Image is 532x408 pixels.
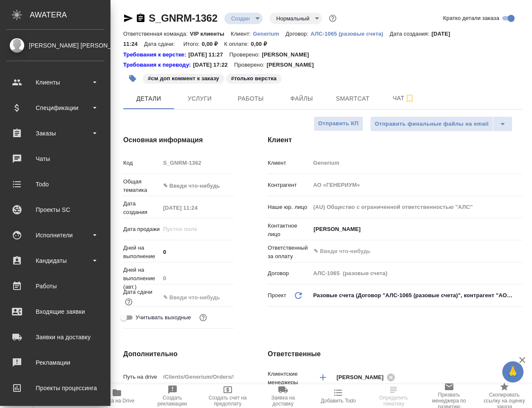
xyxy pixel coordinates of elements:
[123,31,190,37] p: Ответственная команда:
[6,331,104,343] div: Заявки на доставку
[231,74,277,83] p: #только верстка
[6,152,104,165] div: Чаты
[6,76,104,89] div: Клиенты
[6,101,104,114] div: Спецификации
[268,244,310,261] p: Ответственный за оплату
[2,352,108,373] a: Рекламации
[160,272,234,284] input: Пустое поле
[144,41,177,47] p: Дата сдачи:
[123,159,160,167] p: Код
[2,326,108,348] a: Заявки на доставку
[144,384,200,408] button: Создать рекламацию
[160,157,234,169] input: Пустое поле
[123,69,142,88] button: Добавить тэг
[310,179,523,191] input: Пустое поле
[6,203,104,216] div: Проекты SC
[375,119,489,129] span: Отправить финальные файлы на email
[6,382,104,394] div: Проекты процессинга
[128,93,169,104] span: Детали
[179,93,220,104] span: Услуги
[313,367,333,388] button: Добавить менеджера
[163,182,227,190] div: ✎ Введи что-нибудь
[332,93,373,104] span: Smartcat
[310,267,523,279] input: Пустое поле
[123,177,160,194] p: Общая тематика
[230,93,271,104] span: Работы
[123,51,188,59] a: Требования к верстке:
[229,51,262,59] p: Проверено:
[198,312,209,323] button: Выбери, если сб и вс нужно считать рабочими днями для выполнения заказа.
[266,61,320,69] p: [PERSON_NAME]
[370,116,512,132] div: split button
[311,31,390,37] p: АЛС-1065 (разовые счета)
[123,244,160,261] p: Дней на выполнение
[260,395,306,407] span: Заявка на доставку
[200,384,255,408] button: Создать счет на предоплату
[311,384,366,408] button: Добавить Todo
[160,246,234,258] input: ✎ Введи что-нибудь
[286,31,311,37] p: Договор:
[268,135,523,145] h4: Клиент
[231,31,253,37] p: Клиент:
[123,51,188,59] div: Нажми, чтобы открыть папку с инструкцией
[337,373,389,382] span: [PERSON_NAME]
[30,6,110,23] div: AWATERA
[123,225,160,234] p: Дата продажи
[142,74,225,82] span: см доп коммент к заказу
[123,296,134,307] button: Если добавить услуги и заполнить их объемом, то дата рассчитается автоматически
[422,384,477,408] button: Призвать менеджера по развитию
[123,13,133,23] button: Скопировать ссылку для ЯМессенджера
[6,127,104,140] div: Заказы
[253,30,286,37] a: Generium
[518,228,520,230] button: Open
[370,116,493,132] button: Отправить финальные файлы на email
[310,157,523,169] input: Пустое поле
[193,61,234,69] p: [DATE] 17:22
[188,51,229,59] p: [DATE] 11:27
[205,395,250,407] span: Создать счет на предоплату
[253,31,286,37] p: Generium
[405,93,415,104] svg: Подписаться
[6,41,104,50] div: [PERSON_NAME] [PERSON_NAME]
[6,229,104,242] div: Исполнители
[314,116,363,131] button: Отправить КП
[268,370,310,387] p: Клиентские менеджеры
[313,246,492,256] input: ✎ Введи что-нибудь
[269,13,322,24] div: Создан
[136,13,146,23] button: Скопировать ссылку
[310,288,523,303] div: Разовые счета (Договор "АЛС-1065 (разовые счета)", контрагент "АО «ГЕНЕРИУМ»")
[99,398,134,404] span: Папка на Drive
[6,305,104,318] div: Входящие заявки
[123,288,153,296] p: Дата сдачи
[160,202,234,214] input: Пустое поле
[123,373,160,381] p: Путь на drive
[202,41,224,47] p: 0,00 ₽
[274,15,312,22] button: Нормальный
[123,61,193,69] a: Требования к переводу:
[150,395,195,407] span: Создать рекламацию
[6,254,104,267] div: Кандидаты
[2,199,108,220] a: Проекты SC
[123,200,160,217] p: Дата создания
[371,395,416,407] span: Определить тематику
[281,93,322,104] span: Файлы
[229,15,252,22] button: Создан
[160,371,234,383] input: Пустое поле
[183,41,201,47] p: Итого:
[160,179,237,193] div: ✎ Введи что-нибудь
[224,13,263,24] div: Создан
[321,398,356,404] span: Добавить Todo
[251,41,273,47] p: 0,00 ₽
[268,203,310,211] p: Наше юр. лицо
[366,384,421,408] button: Определить тематику
[225,74,283,82] span: только верстка
[234,61,267,69] p: Проверено:
[190,31,231,37] p: VIP клиенты
[502,361,524,383] button: 🙏
[2,301,108,322] a: Входящие заявки
[123,266,160,291] p: Дней на выполнение (авт.)
[268,181,310,189] p: Контрагент
[123,61,193,69] div: Нажми, чтобы открыть папку с инструкцией
[255,384,311,408] button: Заявка на доставку
[2,148,108,169] a: Чаты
